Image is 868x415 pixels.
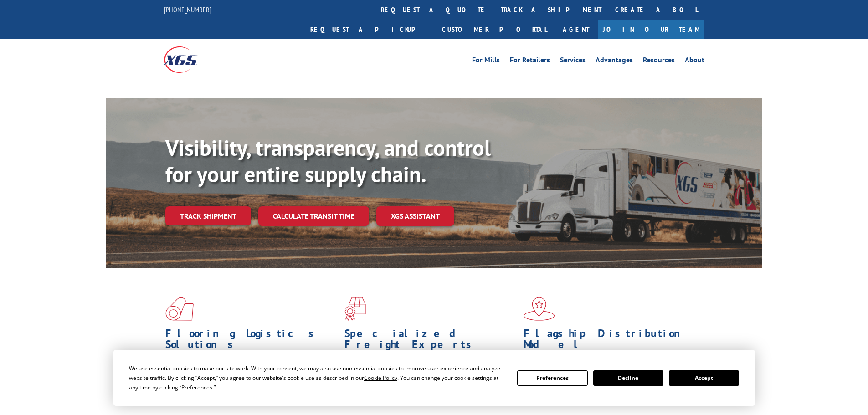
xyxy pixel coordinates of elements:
[560,56,586,67] a: Services
[517,370,587,386] button: Preferences
[164,5,211,14] a: [PHONE_NUMBER]
[258,206,369,226] a: Calculate transit time
[472,56,500,67] a: For Mills
[129,364,506,392] div: We use essential cookies to make our site work. With your consent, we may also use non-essential ...
[596,56,633,67] a: Advantages
[685,56,704,67] a: About
[435,20,554,39] a: Customer Portal
[643,56,675,67] a: Resources
[165,133,491,188] b: Visibility, transparency, and control for your entire supply chain.
[524,297,555,321] img: xgs-icon-flagship-distribution-model-red
[364,374,397,382] span: Cookie Policy
[181,384,212,391] span: Preferences
[598,20,704,39] a: Join Our Team
[165,206,251,225] a: Track shipment
[344,297,366,321] img: xgs-icon-focused-on-flooring-red
[165,328,338,354] h1: Flooring Logistics Solutions
[554,20,598,39] a: Agent
[669,370,739,386] button: Accept
[344,328,517,354] h1: Specialized Freight Experts
[510,56,550,67] a: For Retailers
[376,206,454,226] a: XGS ASSISTANT
[165,297,194,321] img: xgs-icon-total-supply-chain-intelligence-red
[303,20,435,39] a: Request a pickup
[593,370,663,386] button: Decline
[524,328,696,354] h1: Flagship Distribution Model
[113,350,755,406] div: Cookie Consent Prompt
